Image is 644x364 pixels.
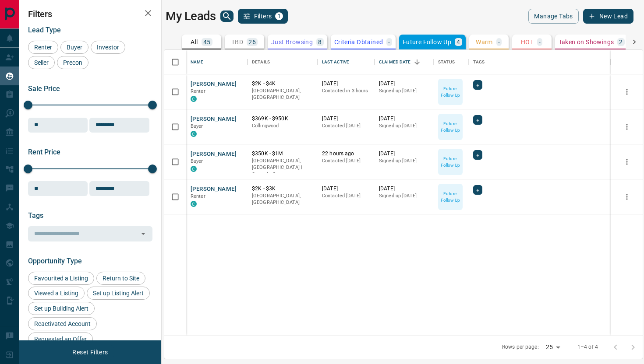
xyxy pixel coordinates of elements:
p: 8 [318,39,322,45]
div: Tags [473,50,485,74]
div: Tags [469,50,611,74]
div: Favourited a Listing [28,272,94,285]
div: Set up Listing Alert [87,287,150,300]
span: Buyer [191,123,203,129]
span: Lead Type [28,26,61,34]
p: Signed up [DATE] [379,87,429,94]
p: All [191,39,198,45]
p: Contacted in 3 hours [322,87,370,94]
span: Tags [28,211,43,220]
div: Status [434,50,469,74]
button: Filters1 [238,9,288,24]
span: + [476,185,479,194]
span: Rent Price [28,148,60,156]
div: Investor [91,41,125,54]
span: Set up Building Alert [31,305,92,312]
h1: My Leads [166,9,216,23]
p: Toronto, Richmond Hill [252,157,313,178]
div: condos.ca [191,201,197,207]
p: HOT [521,39,534,45]
span: Viewed a Listing [31,290,81,297]
p: - [498,39,500,45]
p: Just Browsing [271,39,313,45]
p: [DATE] [322,185,370,192]
div: Set up Building Alert [28,302,95,315]
div: Claimed Date [379,50,411,74]
p: $2K - $4K [252,80,313,87]
p: - [388,39,390,45]
p: Contacted [DATE] [322,192,370,199]
span: + [476,80,479,89]
p: 45 [203,39,211,45]
span: Reactivated Account [31,320,94,327]
div: Viewed a Listing [28,287,85,300]
button: [PERSON_NAME] [191,80,237,88]
span: + [476,150,479,159]
button: [PERSON_NAME] [191,150,237,158]
button: Manage Tabs [528,9,578,24]
div: Name [191,50,204,74]
p: 1–4 of 4 [577,343,598,351]
p: Contacted [DATE] [322,157,370,164]
span: 1 [276,13,282,19]
p: Contacted [DATE] [322,122,370,129]
p: Signed up [DATE] [379,122,429,129]
p: - [539,39,541,45]
h2: Filters [28,9,152,19]
p: $350K - $1M [252,150,313,157]
div: Seller [28,56,55,69]
p: Rows per page: [502,343,539,351]
button: New Lead [583,9,633,24]
p: Future Follow Up [439,85,462,98]
div: Reactivated Account [28,317,97,330]
div: Precon [57,56,88,69]
span: Renter [31,44,55,51]
p: Signed up [DATE] [379,157,429,164]
div: Status [438,50,455,74]
div: Claimed Date [375,50,434,74]
span: + [476,115,479,124]
div: condos.ca [191,166,197,172]
p: TBD [231,39,243,45]
div: Name [186,50,248,74]
div: Renter [28,41,58,54]
div: Details [252,50,270,74]
div: condos.ca [191,131,197,137]
p: $369K - $950K [252,115,313,122]
div: Buyer [60,41,88,54]
span: Precon [60,59,85,66]
button: more [620,190,633,203]
button: Open [137,227,149,240]
span: Renter [191,88,205,94]
p: [DATE] [322,115,370,122]
span: Renter [191,193,205,199]
p: $2K - $3K [252,185,313,192]
p: Signed up [DATE] [379,192,429,199]
button: more [620,85,633,98]
span: Buyer [64,44,85,51]
button: [PERSON_NAME] [191,185,237,193]
div: Requested an Offer [28,332,93,346]
p: [GEOGRAPHIC_DATA], [GEOGRAPHIC_DATA] [252,192,313,206]
div: Return to Site [96,272,145,285]
button: [PERSON_NAME] [191,115,237,123]
div: + [473,185,482,195]
p: 22 hours ago [322,150,370,157]
div: Last Active [322,50,349,74]
button: more [620,155,633,168]
span: Opportunity Type [28,257,82,265]
div: Details [248,50,318,74]
div: 25 [542,341,563,353]
div: + [473,80,482,90]
div: + [473,150,482,160]
p: Collingwood [252,122,313,129]
p: Future Follow Up [403,39,451,45]
button: more [620,120,633,133]
button: Reset Filters [67,345,113,360]
span: Sale Price [28,84,60,93]
p: [DATE] [379,185,429,192]
div: condos.ca [191,96,197,102]
p: 26 [248,39,256,45]
p: [DATE] [379,80,429,87]
p: 4 [456,39,460,45]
